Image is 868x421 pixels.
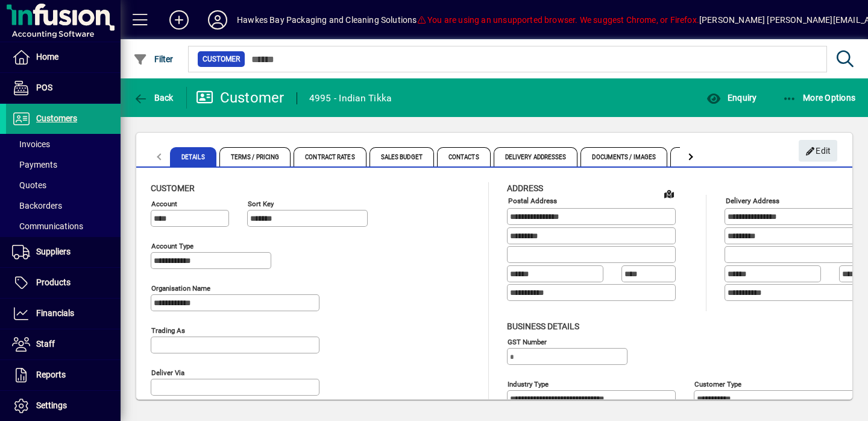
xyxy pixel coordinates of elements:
a: Quotes [6,175,121,195]
a: Products [6,268,121,298]
button: Add [160,9,198,31]
a: Communications [6,216,121,236]
span: Sales Budget [370,147,434,166]
a: View on map [659,184,679,203]
a: Reports [6,360,121,390]
mat-label: Industry type [508,379,549,388]
span: Custom Fields [670,147,738,166]
a: POS [6,73,121,103]
span: Customer [151,183,195,193]
span: Products [36,277,71,287]
span: Filter [133,54,174,64]
span: Backorders [12,201,62,210]
app-page-header-button: Back [121,87,187,109]
span: Business details [507,321,579,331]
button: Enquiry [703,87,759,109]
a: Staff [6,329,121,359]
span: POS [36,83,52,92]
span: Contacts [437,147,491,166]
span: Home [36,52,58,62]
span: Staff [36,339,55,349]
span: You are using an unsupported browser. We suggest Chrome, or Firefox. [417,15,699,25]
mat-label: Deliver via [151,369,184,377]
a: Backorders [6,195,121,216]
div: Hawkes Bay Packaging and Cleaning Solutions [237,10,417,30]
span: Documents / Images [580,147,667,166]
span: Edit [805,141,831,161]
span: Terms / Pricing [219,147,291,166]
button: Back [130,87,177,109]
a: Suppliers [6,237,121,267]
mat-label: Organisation name [151,284,210,293]
span: Contract Rates [294,147,366,166]
span: Suppliers [36,247,71,256]
div: 4995 - Indian Tikka [309,89,392,108]
button: Profile [198,9,237,31]
span: Delivery Addresses [494,147,578,166]
mat-label: Customer type [694,379,741,388]
a: Invoices [6,134,121,154]
mat-label: Account [151,200,177,208]
span: Financials [36,308,74,318]
button: Edit [799,140,837,162]
span: Details [170,147,216,166]
button: More Options [779,87,859,109]
span: Customer [203,53,240,65]
span: Quotes [12,180,46,190]
mat-label: Account Type [151,242,193,250]
a: Settings [6,391,121,421]
mat-label: GST Number [508,337,547,346]
a: Payments [6,154,121,175]
span: Enquiry [706,93,756,103]
mat-label: Trading as [151,326,185,335]
span: Invoices [12,139,50,149]
span: Payments [12,160,57,169]
span: Customers [36,113,77,123]
a: Financials [6,299,121,329]
span: Address [507,183,543,193]
span: Settings [36,400,67,410]
span: More Options [782,93,856,103]
span: Communications [12,221,83,231]
div: Customer [196,88,285,107]
span: Reports [36,370,66,379]
button: Filter [130,48,177,70]
a: Home [6,42,121,72]
span: Back [133,93,174,103]
mat-label: Sort key [248,200,274,208]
